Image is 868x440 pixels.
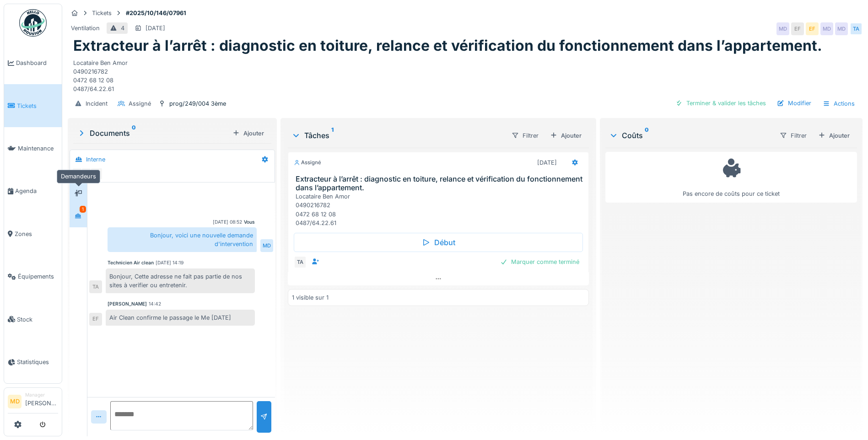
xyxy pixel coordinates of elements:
[121,24,124,32] div: 4
[294,256,307,268] div: TA
[90,167,103,180] div: TA
[814,129,853,142] div: Ajouter
[609,130,772,141] div: Coûts
[73,37,822,54] h1: Extracteur à l’arrêt : diagnostic en toiture, relance et vérification du fonctionnement dans l’ap...
[25,392,58,398] div: Manager
[18,272,58,281] span: Équipements
[294,159,321,166] div: Assigné
[773,97,815,109] div: Modifier
[129,99,151,108] div: Assigné
[108,259,154,266] div: Technicien Air clean
[645,130,649,141] sup: 0
[86,155,105,164] div: Interne
[132,128,136,139] sup: 0
[108,227,257,252] div: Bonjour, voici une nouvelle demande d'intervention
[17,102,58,110] span: Tickets
[296,175,585,192] h3: Extracteur à l’arrêt : diagnostic en toiture, relance et vérification du fonctionnement dans l’ap...
[77,128,229,139] div: Documents
[25,392,58,411] li: [PERSON_NAME]
[71,24,100,32] div: Ventilation
[146,24,165,32] div: [DATE]
[819,97,859,110] div: Actions
[89,280,102,293] div: TA
[296,192,585,227] div: Locataire Ben Amor 0490216782 0472 68 12 08 0487/64.22.61
[92,9,112,17] div: Tickets
[672,97,770,109] div: Terminer & valider les tâches
[537,158,557,167] div: [DATE]
[15,187,58,195] span: Agenda
[122,9,190,17] strong: #2025/10/146/07961
[213,219,242,225] div: [DATE] 08:52
[4,84,62,127] a: Tickets
[4,127,62,170] a: Maintenance
[776,129,811,142] div: Filtrer
[331,130,334,141] sup: 1
[149,300,161,307] div: 14:42
[106,310,255,326] div: Air Clean confirme le passage le Me [DATE]
[4,170,62,212] a: Agenda
[850,22,863,35] div: TA
[4,42,62,84] a: Dashboard
[4,255,62,298] a: Équipements
[169,99,226,108] div: prog/249/004 3ème
[17,315,58,324] span: Stock
[292,293,329,302] div: 1 visible sur 1
[496,256,583,268] div: Marquer comme terminé
[776,22,789,35] div: MD
[229,127,268,140] div: Ajouter
[86,99,108,108] div: Incident
[806,22,819,35] div: EF
[106,268,255,293] div: Bonjour, Cette adresse ne fait pas partie de nos sites à verifier ou entretenir.
[72,167,85,180] div: MD
[17,358,58,366] span: Statistiques
[4,298,62,340] a: Stock
[73,55,857,94] div: Locataire Ben Amor 0490216782 0472 68 12 08 0487/64.22.61
[57,170,100,183] div: Demandeurs
[611,156,851,199] div: Pas encore de coûts pour ce ticket
[15,230,58,238] span: Zones
[19,9,47,37] img: Badge_color-CXgf-gQk.svg
[260,239,273,252] div: MD
[4,341,62,383] a: Statistiques
[4,213,62,255] a: Zones
[89,313,102,326] div: EF
[546,129,585,142] div: Ajouter
[291,130,504,141] div: Tâches
[156,259,183,266] div: [DATE] 14:19
[81,167,94,180] div: EF
[244,219,255,225] div: Vous
[80,206,86,213] div: 1
[507,129,543,142] div: Filtrer
[294,233,583,252] div: Début
[835,22,848,35] div: MD
[8,392,58,413] a: MD Manager[PERSON_NAME]
[791,22,804,35] div: EF
[108,300,147,307] div: [PERSON_NAME]
[18,144,58,153] span: Maintenance
[16,59,58,67] span: Dashboard
[820,22,833,35] div: MD
[8,395,22,408] li: MD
